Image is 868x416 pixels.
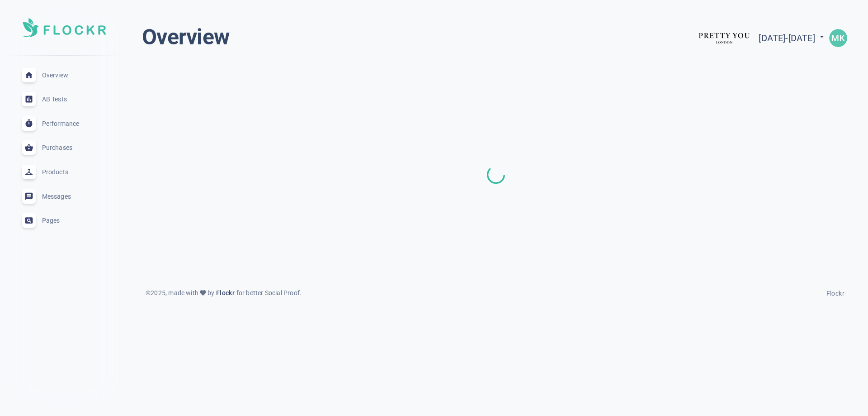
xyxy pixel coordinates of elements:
[829,29,847,47] img: 592f51d6859497f08cd3088c2db6378e
[826,290,844,297] span: Flockr
[22,18,106,37] img: Soft UI Logo
[142,24,229,51] h1: Overview
[7,208,120,233] a: Pages
[7,136,120,160] a: Purchases
[7,63,120,87] a: Overview
[140,288,307,298] div: © 2025 , made with by for better Social Proof.
[214,288,236,298] a: Flockr
[7,160,120,184] a: Products
[214,289,236,296] span: Flockr
[759,33,826,43] span: [DATE] - [DATE]
[7,111,120,136] a: Performance
[199,289,207,296] span: favorite
[7,87,120,111] a: AB Tests
[697,24,751,53] img: prettyyou
[826,287,844,298] a: Flockr
[7,184,120,209] a: Messages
